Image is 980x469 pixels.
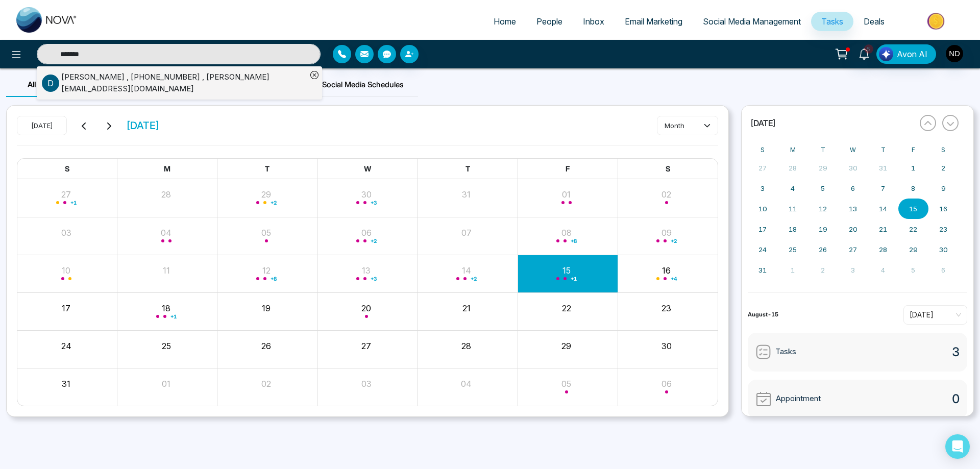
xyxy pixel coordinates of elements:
[536,16,562,27] span: People
[62,378,70,390] button: 31
[808,219,838,239] button: August 19, 2025
[909,225,917,233] abbr: August 22, 2025
[265,164,269,173] span: T
[898,158,928,178] button: August 1, 2025
[703,16,801,27] span: Social Media Management
[941,146,945,154] abbr: Saturday
[371,201,377,205] span: + 3
[693,12,811,31] a: Social Media Management
[881,146,886,154] abbr: Thursday
[789,205,797,213] abbr: August 11, 2025
[853,12,895,31] a: Deals
[791,266,795,274] abbr: September 1, 2025
[671,277,677,281] span: + 4
[778,178,808,199] button: August 4, 2025
[562,302,571,314] button: 22
[465,164,470,173] span: T
[819,205,827,213] abbr: August 12, 2025
[778,260,808,280] button: September 1, 2025
[755,391,772,407] img: Appointment
[16,7,78,33] img: Nova CRM Logo
[864,44,873,54] span: 5
[790,146,796,154] abbr: Monday
[126,118,160,133] span: [DATE]
[566,164,570,173] span: F
[625,16,682,27] span: Email Marketing
[876,44,936,64] button: Avon AI
[778,199,808,219] button: August 11, 2025
[868,219,898,239] button: August 21, 2025
[778,239,808,260] button: August 25, 2025
[851,266,855,274] abbr: September 3, 2025
[494,16,516,27] span: Home
[909,205,917,213] abbr: August 15, 2025
[161,188,171,201] button: 28
[838,239,868,260] button: August 27, 2025
[900,10,974,33] img: Market-place.gif
[461,227,472,239] button: 07
[748,118,914,128] button: [DATE]
[758,225,767,233] abbr: August 17, 2025
[661,302,671,314] button: 23
[879,245,887,254] abbr: August 28, 2025
[912,146,915,154] abbr: Friday
[61,71,307,94] div: [PERSON_NAME] , [PHONE_NUMBER] , [PERSON_NAME][EMAIL_ADDRESS][DOMAIN_NAME]
[819,245,827,254] abbr: August 26, 2025
[65,164,69,173] span: S
[838,219,868,239] button: August 20, 2025
[868,158,898,178] button: July 31, 2025
[939,225,947,233] abbr: August 23, 2025
[261,378,271,390] button: 02
[361,378,372,390] button: 03
[61,227,71,239] button: 03
[849,225,857,233] abbr: August 20, 2025
[748,260,778,280] button: August 31, 2025
[671,239,677,243] span: + 2
[928,178,959,199] button: August 9, 2025
[952,390,960,408] span: 0
[661,340,672,352] button: 30
[811,12,853,31] a: Tasks
[755,344,771,360] img: Tasks
[808,158,838,178] button: July 29, 2025
[615,12,693,31] a: Email Marketing
[748,311,778,318] strong: August-15
[897,48,927,60] span: Avon AI
[821,266,825,274] abbr: September 2, 2025
[748,158,778,178] button: July 27, 2025
[761,184,765,192] abbr: August 3, 2025
[868,260,898,280] button: September 4, 2025
[941,184,946,192] abbr: August 9, 2025
[945,434,970,459] div: Open Intercom Messenger
[910,307,961,323] span: Today
[946,45,963,62] img: User Avatar
[879,47,893,61] img: Lead Flow
[758,245,767,254] abbr: August 24, 2025
[808,260,838,280] button: September 2, 2025
[879,225,887,233] abbr: August 21, 2025
[163,264,170,277] button: 11
[851,184,855,192] abbr: August 6, 2025
[808,239,838,260] button: August 26, 2025
[462,302,471,314] button: 21
[898,260,928,280] button: September 5, 2025
[262,302,271,314] button: 19
[879,164,887,172] abbr: July 31, 2025
[573,12,615,31] a: Inbox
[898,178,928,199] button: August 8, 2025
[849,245,857,254] abbr: August 27, 2025
[364,164,371,173] span: W
[70,201,77,205] span: + 1
[911,164,915,172] abbr: August 1, 2025
[748,239,778,260] button: August 24, 2025
[838,199,868,219] button: August 13, 2025
[868,199,898,219] button: August 14, 2025
[561,340,571,352] button: 29
[758,205,767,213] abbr: August 10, 2025
[371,277,377,281] span: + 3
[850,146,856,154] abbr: Wednesday
[821,184,825,192] abbr: August 5, 2025
[666,164,670,173] span: S
[42,75,59,92] p: D
[939,245,948,254] abbr: August 30, 2025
